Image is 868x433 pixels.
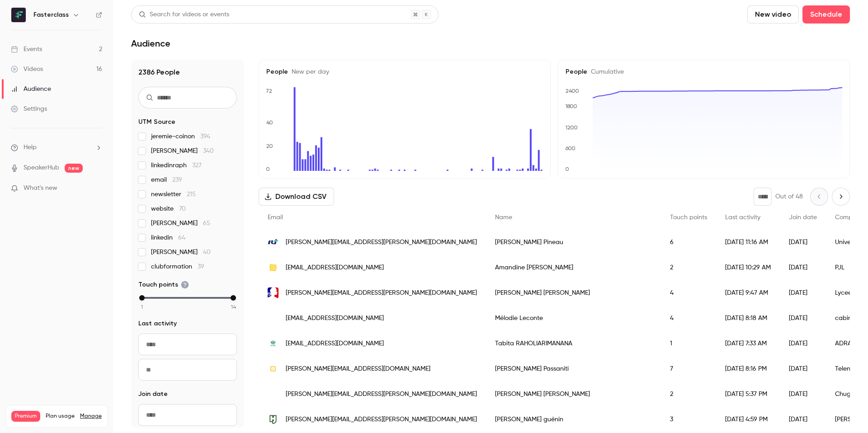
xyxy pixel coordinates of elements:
text: 2400 [566,88,579,94]
a: Manage [80,413,102,420]
input: From [138,404,237,426]
span: [PERSON_NAME][EMAIL_ADDRESS][DOMAIN_NAME] [286,364,430,374]
text: 600 [565,145,576,151]
h5: People [566,67,842,76]
span: jeremie-coinon [151,132,210,141]
span: 1 [141,303,143,311]
div: [DATE] 5:37 PM [716,381,780,407]
div: [DATE] 4:59 PM [716,407,780,432]
div: Audience [11,85,51,94]
span: Touch points [138,280,189,289]
span: [EMAIL_ADDRESS][DOMAIN_NAME] [286,339,384,348]
h1: 2386 People [138,67,237,78]
p: Out of 48 [775,192,803,201]
img: allardemballages.fr [268,414,278,425]
div: [DATE] [780,331,826,356]
span: Touch points [670,214,707,221]
img: telenetgroup.be [268,363,278,374]
div: min [139,295,145,301]
div: max [231,295,236,301]
span: 327 [192,162,202,169]
div: 3 [661,407,716,432]
button: Download CSV [259,188,334,206]
span: [EMAIL_ADDRESS][DOMAIN_NAME] [286,263,384,273]
input: To [138,359,237,381]
button: Next page [832,188,850,206]
div: Amandine [PERSON_NAME] [486,255,661,280]
span: Join date [138,390,168,399]
span: [PERSON_NAME] [151,219,210,228]
text: 0 [565,166,569,172]
span: new [65,164,83,173]
span: Name [495,214,512,221]
span: linkedin [151,233,185,242]
li: help-dropdown-opener [11,143,102,152]
span: 39 [198,264,204,270]
h1: Audience [131,38,170,49]
span: 65 [203,220,210,226]
h6: Fasterclass [33,10,69,19]
span: Plan usage [46,413,75,420]
div: [DATE] 10:29 AM [716,255,780,280]
text: 1200 [565,124,578,131]
span: 394 [200,133,210,140]
div: [DATE] 8:18 AM [716,306,780,331]
img: Fasterclass [11,8,26,22]
div: [PERSON_NAME] [PERSON_NAME] [486,280,661,306]
span: Cumulative [587,69,624,75]
span: UTM Source [138,118,175,127]
div: [DATE] [780,230,826,255]
span: 64 [178,235,185,241]
span: Premium [11,411,40,422]
div: 4 [661,306,716,331]
div: [DATE] [780,381,826,407]
div: [PERSON_NAME] Passaniti [486,356,661,381]
span: website [151,204,186,213]
img: projetjeuneleader.org [268,262,278,273]
span: 340 [203,148,214,154]
span: Help [24,143,37,152]
div: 2 [661,255,716,280]
text: 40 [266,119,273,126]
text: 0 [266,166,270,172]
span: Last activity [138,319,177,328]
div: [DATE] [780,255,826,280]
div: 4 [661,280,716,306]
div: [DATE] [780,306,826,331]
div: Search for videos or events [139,10,229,19]
text: 1800 [565,103,577,109]
a: SpeakerHub [24,163,59,173]
span: 40 [203,249,211,255]
span: email [151,175,182,184]
span: Join date [789,214,817,221]
div: Mélodie Leconte [486,306,661,331]
span: newsletter [151,190,196,199]
span: [PERSON_NAME] [151,146,214,155]
span: 215 [187,191,196,198]
text: 72 [266,88,272,94]
div: [DATE] [780,407,826,432]
span: What's new [24,184,57,193]
div: [DATE] [780,280,826,306]
div: Events [11,45,42,54]
img: ac-strasbourg.fr [268,287,278,298]
div: [PERSON_NAME] guénin [486,407,661,432]
div: Tabita RAHOLIARIMANANA [486,331,661,356]
span: [PERSON_NAME][EMAIL_ADDRESS][PERSON_NAME][DOMAIN_NAME] [286,415,477,424]
div: [DATE] 7:33 AM [716,331,780,356]
div: [DATE] 8:16 PM [716,356,780,381]
span: [PERSON_NAME] [151,248,211,257]
div: 7 [661,356,716,381]
span: Email [268,214,283,221]
div: [DATE] [780,356,826,381]
span: [PERSON_NAME][EMAIL_ADDRESS][PERSON_NAME][DOMAIN_NAME] [286,238,477,247]
span: Last activity [725,214,760,221]
button: Schedule [802,5,850,24]
span: [PERSON_NAME][EMAIL_ADDRESS][PERSON_NAME][DOMAIN_NAME] [286,288,477,298]
h5: People [266,67,543,76]
div: Settings [11,104,47,113]
div: [PERSON_NAME] Pineau [486,230,661,255]
span: 14 [231,303,236,311]
input: From [138,334,237,355]
button: New video [747,5,799,24]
